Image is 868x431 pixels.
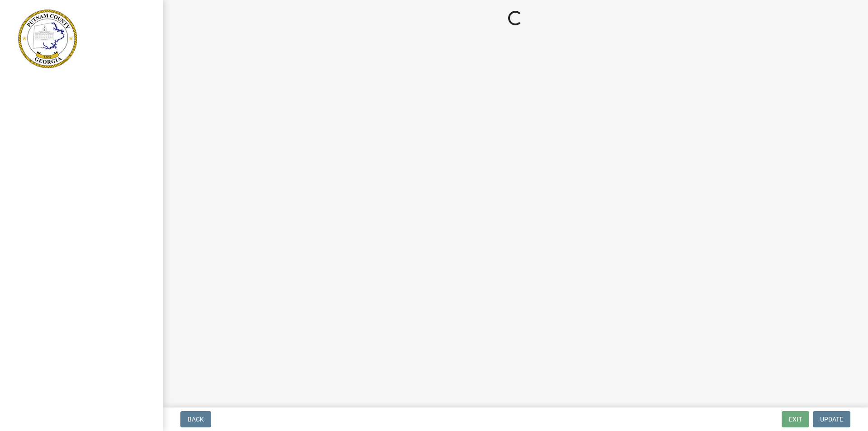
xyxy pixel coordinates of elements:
[820,416,843,423] span: Update
[180,411,211,427] button: Back
[188,416,204,423] span: Back
[813,411,850,427] button: Update
[782,411,809,427] button: Exit
[18,9,77,68] img: Putnam County, Georgia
